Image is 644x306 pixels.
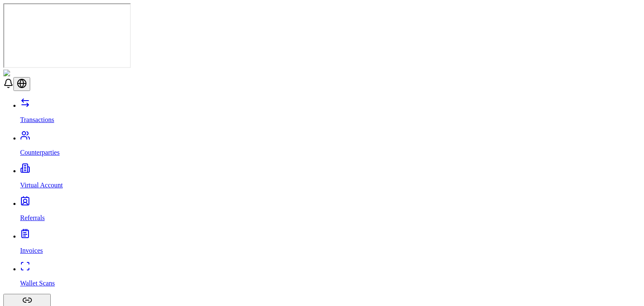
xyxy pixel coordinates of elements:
a: Wallet Scans [20,265,641,287]
a: Referrals [20,200,641,222]
a: Transactions [20,102,641,124]
p: Transactions [20,116,641,124]
a: Invoices [20,233,641,254]
a: Virtual Account [20,167,641,189]
p: Referrals [20,214,641,222]
p: Counterparties [20,149,641,156]
img: ShieldPay Logo [3,70,53,77]
p: Wallet Scans [20,280,641,287]
p: Virtual Account [20,182,641,189]
p: Invoices [20,247,641,254]
a: Counterparties [20,135,641,156]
